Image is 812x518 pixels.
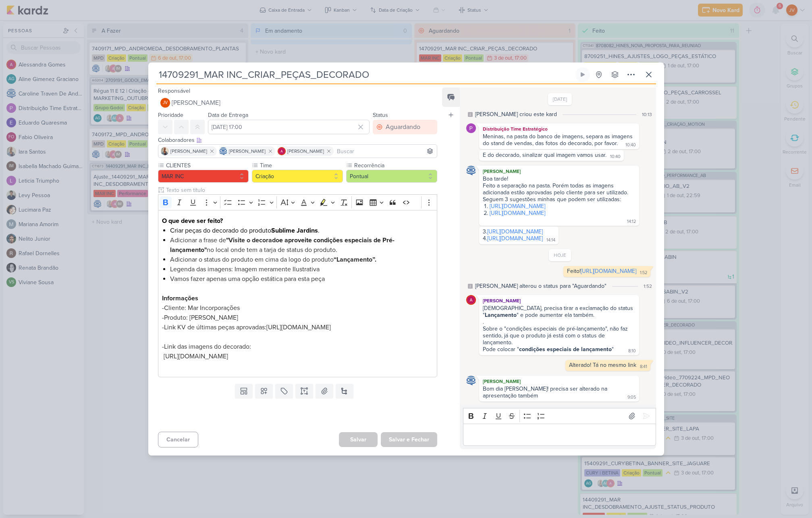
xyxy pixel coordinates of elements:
a: [URL][DOMAIN_NAME] [487,228,543,235]
span: [PERSON_NAME] [170,148,207,155]
div: Feito a separação na pasta. Porém todas as imagens adicionada estão aprovadas pelo cliente para s... [483,182,635,196]
input: Buscar [335,146,436,156]
div: [PERSON_NAME] [481,167,637,175]
label: Time [259,161,343,170]
div: . [483,318,635,325]
button: Cancelar [158,432,198,447]
div: [PERSON_NAME] [481,377,637,385]
div: 1:52 [644,283,652,290]
a: [URL][DOMAIN_NAME] [266,323,331,331]
div: Pode colocar " " [483,346,614,353]
label: Data de Entrega [208,112,248,119]
strong: "Visite o decorado [226,236,279,244]
div: Alterado! Tá no mesmo link [569,362,636,368]
input: Texto sem título [164,186,438,194]
div: Sobre o "condições especiais de pré-lançamento", não faz sentido, já que o produto já está com o ... [483,325,635,346]
img: Caroline Traven De Andrade [466,376,476,385]
button: Pontual [346,170,437,183]
div: Distribuição Time Estratégico [481,125,637,133]
span: Vamos fazer apenas uma opção estática para esta peça [170,275,325,283]
input: Select a date [208,120,370,134]
div: Boa tarde! [483,175,635,182]
label: Prioridade [158,112,183,119]
p: JV [163,101,168,105]
label: Status [373,112,388,119]
div: Editor toolbar [463,408,656,424]
div: Aguardando [386,122,420,132]
img: Alessandra Gomes [466,295,476,305]
div: Editor toolbar [158,194,438,210]
div: Joney Viana [160,98,170,108]
button: JV [PERSON_NAME] [158,96,438,110]
div: Joney alterou o status para "Aguardando" [475,282,606,290]
div: Isabella criou este kard [475,110,557,119]
div: 8:41 [640,364,647,370]
span: -Cliente: Mar Incorporações [162,304,240,312]
img: Caroline Traven De Andrade [219,147,227,155]
span: [PERSON_NAME] [229,148,266,155]
div: 14:14 [546,237,555,243]
span: Adicionar o status do produto em cima da logo do produto [170,256,378,264]
button: Criação [252,170,343,183]
div: [PERSON_NAME] [481,297,637,305]
span: Adicionar a frase de [170,236,279,244]
div: 10:40 [625,142,636,148]
strong: e aproveite condições especiais de Pré-lançamento [170,236,395,254]
a: [URL][DOMAIN_NAME] [164,352,228,360]
div: 10:13 [642,111,652,118]
span: [PERSON_NAME] [287,148,324,155]
div: 14:12 [627,218,636,225]
button: Aguardando [373,120,437,134]
img: Caroline Traven De Andrade [466,166,476,175]
img: Iara Santos [161,147,169,155]
li: Criar peças do decorado do produto . [170,226,433,235]
div: 10:40 [610,154,621,160]
div: Colaboradores [158,136,438,144]
div: 3. [483,228,555,235]
div: 9:05 [627,394,636,401]
button: MAR INC [158,170,249,183]
div: Ligar relógio [579,71,586,78]
a: [URL][DOMAIN_NAME] [490,203,545,210]
span: no local onde tem a tarja de status do produto. [204,246,337,254]
div: Editor editing area: main [463,424,656,446]
div: Feito! [567,268,636,275]
strong: O que deve ser feito? [162,217,223,225]
div: 8:10 [628,348,636,354]
a: [URL][DOMAIN_NAME] [581,268,636,275]
div: Meninas, na pasta do banco de imagens, separa as imagens do stand de vendas, das fotos do decorad... [483,133,634,147]
a: [URL][DOMAIN_NAME] [490,210,545,216]
label: Responsável [158,87,190,94]
div: 4. [483,235,543,242]
label: Recorrência [353,161,437,170]
strong: " [204,246,207,254]
div: Este log é visível à todos no kard [468,284,473,289]
img: Alessandra Gomes [278,147,286,155]
span: -Produto: [PERSON_NAME] [162,314,238,322]
strong: Informações [162,294,198,302]
span: Legenda das imagens: Imagem meramente Ilustrativa [170,265,320,273]
div: Editor editing area: main [158,210,438,377]
div: Seguem 3 sugestões minhas que podem ser utilizadas: [483,196,635,203]
label: CLIENTES [165,161,249,170]
strong: condições especiais de lançamento [519,346,612,353]
span: -Link das imagens do decorado: [162,343,251,351]
strong: Sublime Jardins [271,227,318,235]
div: Este log é visível à todos no kard [468,112,473,117]
strong: “Lançamento”. [334,256,376,264]
span: -Link KV de últimas peças aprovadas: [162,323,266,331]
div: 1:52 [640,270,647,276]
img: Distribuição Time Estratégico [466,123,476,133]
span: [PERSON_NAME] [172,98,220,108]
div: Bom dia [PERSON_NAME]! precisa ser alterado na apresentação também [483,385,609,399]
div: [DEMOGRAPHIC_DATA], precisa tirar a exclamação do status " " e pode aumentar ela também. [483,305,635,318]
strong: Lançamento [485,312,517,318]
input: Kard Sem Título [156,67,574,82]
a: [URL][DOMAIN_NAME] [487,235,543,242]
div: E do decorado, sinalizar qual imagem vamos usar. [483,152,606,158]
